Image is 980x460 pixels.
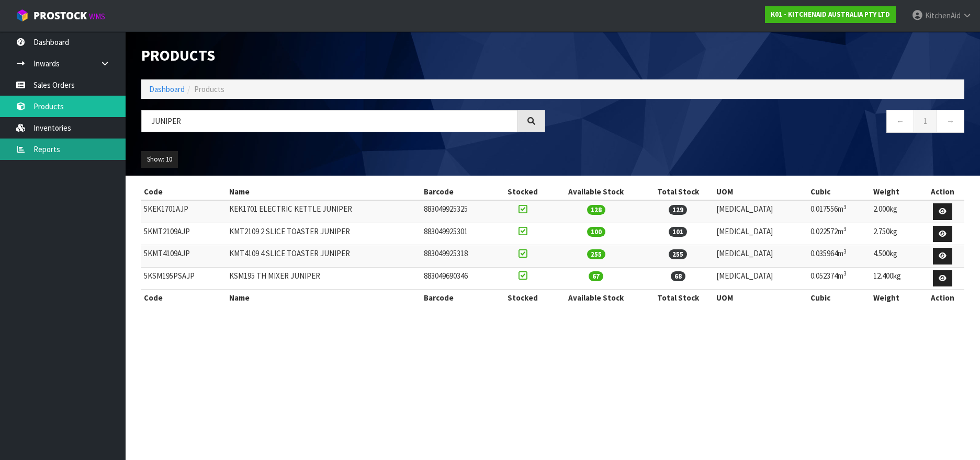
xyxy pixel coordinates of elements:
[550,290,642,306] th: Available Stock
[808,267,871,290] td: 0.052374m
[843,248,847,255] sup: 3
[871,290,921,306] th: Weight
[141,110,518,132] input: Search products
[141,245,227,268] td: 5KMT4109AJP
[141,47,545,64] h1: Products
[496,290,550,306] th: Stocked
[871,183,921,200] th: Weight
[808,183,871,200] th: Cubic
[642,183,714,200] th: Total Stock
[561,110,965,135] nav: Page navigation
[714,245,807,268] td: [MEDICAL_DATA]
[771,10,890,19] strong: K01 - KITCHENAID AUSTRALIA PTY LTD
[871,267,921,290] td: 12.400kg
[714,183,807,200] th: UOM
[421,223,496,245] td: 883049925301
[550,183,642,200] th: Available Stock
[141,223,227,245] td: 5KMT2109AJP
[227,183,421,200] th: Name
[227,267,421,290] td: KSM195 TH MIXER JUNIPER
[808,200,871,223] td: 0.017556m
[16,9,29,22] img: cube-alt.png
[141,290,227,306] th: Code
[642,290,714,306] th: Total Stock
[669,249,687,259] span: 255
[669,227,687,237] span: 101
[714,290,807,306] th: UOM
[871,245,921,268] td: 4.500kg
[808,245,871,268] td: 0.035964m
[886,110,914,132] a: ←
[33,9,87,22] span: ProStock
[714,200,807,223] td: [MEDICAL_DATA]
[808,223,871,245] td: 0.022572m
[714,267,807,290] td: [MEDICAL_DATA]
[141,267,227,290] td: 5KSM195PSAJP
[89,11,105,21] small: WMS
[496,183,550,200] th: Stocked
[669,205,687,215] span: 129
[421,200,496,223] td: 883049925325
[920,183,964,200] th: Action
[871,200,921,223] td: 2.000kg
[141,183,227,200] th: Code
[227,223,421,245] td: KMT2109 2 SLICE TOASTER JUNIPER
[843,225,847,233] sup: 3
[141,200,227,223] td: 5KEK1701AJP
[843,203,847,211] sup: 3
[421,245,496,268] td: 883049925318
[937,110,964,132] a: →
[671,271,685,281] span: 68
[843,270,847,277] sup: 3
[587,249,605,259] span: 255
[871,223,921,245] td: 2.750kg
[925,10,961,20] span: KitchenAid
[914,110,937,132] a: 1
[421,267,496,290] td: 883049690346
[227,245,421,268] td: KMT4109 4 SLICE TOASTER JUNIPER
[587,205,605,215] span: 128
[141,151,178,168] button: Show: 10
[421,183,496,200] th: Barcode
[714,223,807,245] td: [MEDICAL_DATA]
[149,84,185,94] a: Dashboard
[589,271,603,281] span: 67
[227,290,421,306] th: Name
[587,227,605,237] span: 100
[808,290,871,306] th: Cubic
[227,200,421,223] td: KEK1701 ELECTRIC KETTLE JUNIPER
[194,84,224,94] span: Products
[421,290,496,306] th: Barcode
[920,290,964,306] th: Action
